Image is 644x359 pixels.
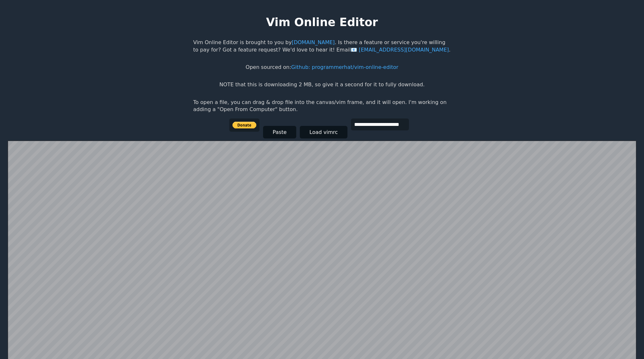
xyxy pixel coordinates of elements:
h1: Vim Online Editor [266,14,378,30]
p: NOTE that this is downloading 2 MB, so give it a second for it to fully download. [219,81,424,88]
a: [DOMAIN_NAME] [292,39,335,45]
button: Load vimrc [300,126,347,138]
a: Github: programmerhat/vim-online-editor [291,64,398,70]
p: To open a file, you can drag & drop file into the canvas/vim frame, and it will open. I'm working... [193,99,451,113]
button: Paste [263,126,296,138]
a: [EMAIL_ADDRESS][DOMAIN_NAME] [351,47,449,53]
p: Vim Online Editor is brought to you by . Is there a feature or service you're willing to pay for?... [193,39,451,53]
p: Open sourced on: [246,64,398,71]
